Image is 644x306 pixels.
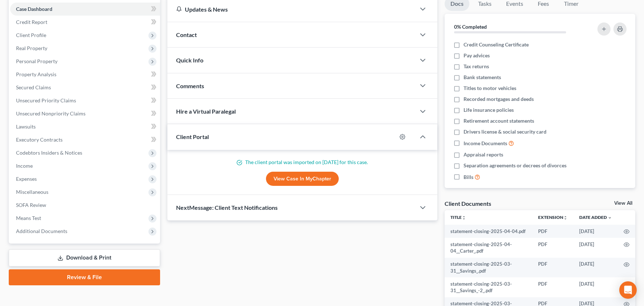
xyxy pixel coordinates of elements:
[16,19,47,25] span: Credit Report
[464,41,529,48] span: Credit Counseling Certificate
[445,277,532,297] td: statement-closing-2025-03-31__Savings_-2_.pdf
[573,258,618,278] td: [DATE]
[464,106,514,114] span: Life insurance policies
[563,216,568,220] i: unfold_more
[532,225,573,238] td: PDF
[16,136,63,143] span: Executory Contracts
[10,107,160,120] a: Unsecured Nonpriority Claims
[464,174,473,181] span: Bills
[464,117,534,125] span: Retirement account statements
[16,6,52,12] span: Case Dashboard
[16,45,47,51] span: Real Property
[462,216,466,220] i: unfold_more
[176,82,204,89] span: Comments
[10,94,160,107] a: Unsecured Priority Claims
[16,215,41,221] span: Means Test
[9,249,160,266] a: Download & Print
[614,201,632,206] a: View All
[176,57,203,64] span: Quick Info
[16,97,76,103] span: Unsecured Priority Claims
[464,128,546,135] span: Drivers license & social security card
[10,120,160,133] a: Lawsuits
[16,71,56,77] span: Property Analysis
[573,225,618,238] td: [DATE]
[16,84,51,90] span: Secured Claims
[445,238,532,258] td: statement-closing-2025-04-04__Carter_.pdf
[445,225,532,238] td: statement-closing-2025-04-04.pdf
[464,95,534,103] span: Recorded mortgages and deeds
[579,215,612,220] a: Date Added expand_more
[573,277,618,297] td: [DATE]
[464,151,503,158] span: Appraisal reports
[464,52,490,59] span: Pay advices
[16,228,67,234] span: Additional Documents
[16,189,48,195] span: Miscellaneous
[266,172,339,186] a: View Case in MyChapter
[10,68,160,81] a: Property Analysis
[176,133,209,140] span: Client Portal
[16,176,37,182] span: Expenses
[619,281,637,299] div: Open Intercom Messenger
[573,238,618,258] td: [DATE]
[608,216,612,220] i: expand_more
[445,200,491,207] div: Client Documents
[10,16,160,29] a: Credit Report
[176,108,236,115] span: Hire a Virtual Paralegal
[532,238,573,258] td: PDF
[16,58,57,64] span: Personal Property
[454,24,487,30] strong: 0% Completed
[176,5,407,13] div: Updates & News
[16,150,82,156] span: Codebtors Insiders & Notices
[532,277,573,297] td: PDF
[464,85,516,92] span: Titles to motor vehicles
[10,81,160,94] a: Secured Claims
[16,110,86,117] span: Unsecured Nonpriority Claims
[464,63,489,70] span: Tax returns
[464,140,507,147] span: Income Documents
[445,258,532,278] td: statement-closing-2025-03-31__Savings_.pdf
[16,163,33,169] span: Income
[16,202,46,208] span: SOFA Review
[176,204,278,211] span: NextMessage: Client Text Notifications
[538,215,568,220] a: Extensionunfold_more
[464,74,501,81] span: Bank statements
[10,199,160,212] a: SOFA Review
[9,269,160,285] a: Review & File
[16,123,36,130] span: Lawsuits
[10,133,160,146] a: Executory Contracts
[450,215,466,220] a: Titleunfold_more
[464,162,567,169] span: Separation agreements or decrees of divorces
[176,159,429,166] p: The client portal was imported on [DATE] for this case.
[10,3,160,16] a: Case Dashboard
[16,32,46,38] span: Client Profile
[532,258,573,278] td: PDF
[176,31,197,38] span: Contact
